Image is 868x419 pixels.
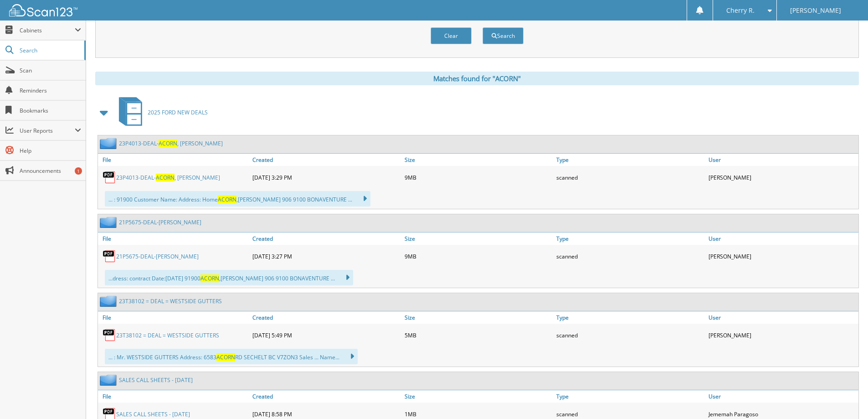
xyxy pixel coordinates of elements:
[706,326,858,344] div: [PERSON_NAME]
[250,233,402,245] a: Created
[116,253,199,260] a: 21P5675-DEAL-[PERSON_NAME]
[431,27,472,44] button: Clear
[119,376,193,384] a: SALES CALL SHEETS - [DATE]
[116,331,219,339] a: 23T38102 = DEAL = WESTSIDE GUTTERS
[706,247,858,265] div: [PERSON_NAME]
[483,27,524,44] button: Search
[706,311,858,324] a: User
[218,196,236,203] span: ACORN
[159,140,177,147] span: ACORN
[726,8,755,13] span: Cherry R.
[20,47,80,54] span: Search
[402,311,555,324] a: Size
[554,233,706,245] a: Type
[20,87,81,94] span: Reminders
[554,247,706,265] div: scanned
[20,167,81,175] span: Announcements
[116,410,190,418] a: SALES CALL SHEETS - [DATE]
[790,8,841,13] span: [PERSON_NAME]
[98,390,250,403] a: File
[200,274,219,282] span: ACORN
[98,311,250,324] a: File
[95,72,859,85] div: Matches found for "ACORN"
[100,217,119,228] img: folder2.png
[250,247,402,265] div: [DATE] 3:27 PM
[20,107,81,114] span: Bookmarks
[402,390,555,403] a: Size
[20,67,81,74] span: Scan
[119,218,201,226] a: 21P5675-DEAL-[PERSON_NAME]
[105,191,370,207] div: ... : 91900 Customer Name: Address: Home ,[PERSON_NAME] 906 9100 BONAVENTURE ...
[554,154,706,166] a: Type
[75,167,82,175] div: 1
[402,247,555,265] div: 9MB
[250,390,402,403] a: Created
[706,168,858,186] div: [PERSON_NAME]
[250,154,402,166] a: Created
[20,26,75,34] span: Cabinets
[156,174,175,181] span: ACORN
[9,4,77,16] img: scan123-logo-white.svg
[402,326,555,344] div: 5MB
[113,94,208,130] a: 2025 FORD NEW DEALS
[706,154,858,166] a: User
[554,311,706,324] a: Type
[105,349,358,364] div: ... : Mr. WESTSIDE GUTTERS Address: 6583 RD SECHELT BC V7ZON3 Sales ... Name...
[100,374,119,386] img: folder2.png
[402,233,555,245] a: Size
[554,168,706,186] div: scanned
[105,270,353,285] div: ...dress: contract Date:[DATE] 91900 ,[PERSON_NAME] 906 9100 BONAVENTURE ...
[103,171,116,184] img: PDF.png
[116,174,220,181] a: 23P4013-DEAL-ACORN, [PERSON_NAME]
[103,328,116,342] img: PDF.png
[402,154,555,166] a: Size
[100,295,119,307] img: folder2.png
[98,233,250,245] a: File
[103,249,116,263] img: PDF.png
[20,147,81,155] span: Help
[706,390,858,403] a: User
[554,390,706,403] a: Type
[20,127,75,134] span: User Reports
[119,297,222,305] a: 23T38102 = DEAL = WESTSIDE GUTTERS
[119,140,223,147] a: 23P4013-DEAL-ACORN, [PERSON_NAME]
[250,311,402,324] a: Created
[216,353,235,361] span: ACORN
[148,109,208,116] span: 2025 FORD NEW DEALS
[402,168,555,186] div: 9MB
[250,168,402,186] div: [DATE] 3:29 PM
[554,326,706,344] div: scanned
[706,233,858,245] a: User
[100,138,119,149] img: folder2.png
[250,326,402,344] div: [DATE] 5:49 PM
[98,154,250,166] a: File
